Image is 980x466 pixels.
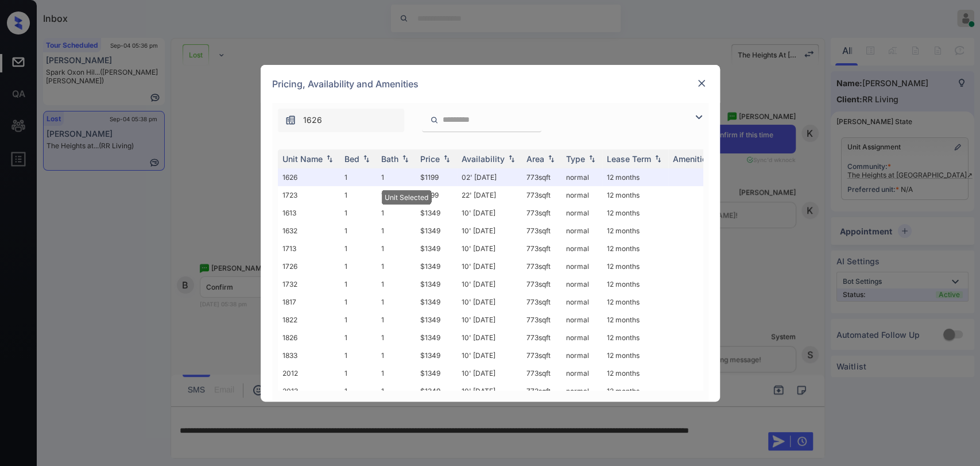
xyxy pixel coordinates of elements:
[377,382,416,400] td: 1
[696,78,707,89] img: close
[602,168,668,186] td: 12 months
[522,311,561,329] td: 773 sqft
[416,257,457,275] td: $1349
[340,186,377,204] td: 1
[416,311,457,329] td: $1349
[457,382,522,400] td: 10' [DATE]
[561,204,602,222] td: normal
[416,168,457,186] td: $1199
[416,222,457,240] td: $1349
[526,154,544,164] div: Area
[457,257,522,275] td: 10' [DATE]
[377,186,416,204] td: 1
[545,155,557,163] img: sorting
[522,204,561,222] td: 773 sqft
[522,168,561,186] td: 773 sqft
[522,382,561,400] td: 773 sqft
[522,186,561,204] td: 773 sqft
[607,154,651,164] div: Lease Term
[278,311,340,329] td: 1822
[561,222,602,240] td: normal
[340,222,377,240] td: 1
[416,364,457,382] td: $1349
[416,346,457,364] td: $1349
[381,154,398,164] div: Bath
[506,155,517,163] img: sorting
[566,154,585,164] div: Type
[340,311,377,329] td: 1
[278,204,340,222] td: 1613
[361,155,372,163] img: sorting
[340,240,377,257] td: 1
[602,257,668,275] td: 12 months
[561,257,602,275] td: normal
[377,168,416,186] td: 1
[340,346,377,364] td: 1
[522,275,561,293] td: 773 sqft
[400,155,411,163] img: sorting
[586,155,598,163] img: sorting
[602,364,668,382] td: 12 months
[430,115,439,125] img: icon-zuma
[561,275,602,293] td: normal
[416,382,457,400] td: $1349
[561,311,602,329] td: normal
[522,346,561,364] td: 773 sqft
[561,240,602,257] td: normal
[303,114,322,126] span: 1626
[278,240,340,257] td: 1713
[602,382,668,400] td: 12 months
[602,311,668,329] td: 12 months
[377,364,416,382] td: 1
[416,240,457,257] td: $1349
[416,204,457,222] td: $1349
[340,293,377,311] td: 1
[561,382,602,400] td: normal
[340,204,377,222] td: 1
[261,65,720,103] div: Pricing, Availability and Amenities
[340,257,377,275] td: 1
[377,311,416,329] td: 1
[522,222,561,240] td: 773 sqft
[602,186,668,204] td: 12 months
[522,240,561,257] td: 773 sqft
[561,346,602,364] td: normal
[282,154,323,164] div: Unit Name
[561,186,602,204] td: normal
[324,155,335,163] img: sorting
[278,257,340,275] td: 1726
[602,204,668,222] td: 12 months
[278,186,340,204] td: 1723
[457,240,522,257] td: 10' [DATE]
[561,293,602,311] td: normal
[340,329,377,346] td: 1
[457,204,522,222] td: 10' [DATE]
[278,346,340,364] td: 1833
[457,275,522,293] td: 10' [DATE]
[278,364,340,382] td: 2012
[285,114,296,126] img: icon-zuma
[602,346,668,364] td: 12 months
[457,311,522,329] td: 10' [DATE]
[278,293,340,311] td: 1817
[340,168,377,186] td: 1
[340,382,377,400] td: 1
[377,204,416,222] td: 1
[522,364,561,382] td: 773 sqft
[457,168,522,186] td: 02' [DATE]
[602,222,668,240] td: 12 months
[278,222,340,240] td: 1632
[462,154,505,164] div: Availability
[522,257,561,275] td: 773 sqft
[340,275,377,293] td: 1
[420,154,440,164] div: Price
[561,364,602,382] td: normal
[278,168,340,186] td: 1626
[457,186,522,204] td: 22' [DATE]
[522,293,561,311] td: 773 sqft
[457,346,522,364] td: 10' [DATE]
[278,382,340,400] td: 2013
[652,155,664,163] img: sorting
[278,275,340,293] td: 1732
[602,293,668,311] td: 12 months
